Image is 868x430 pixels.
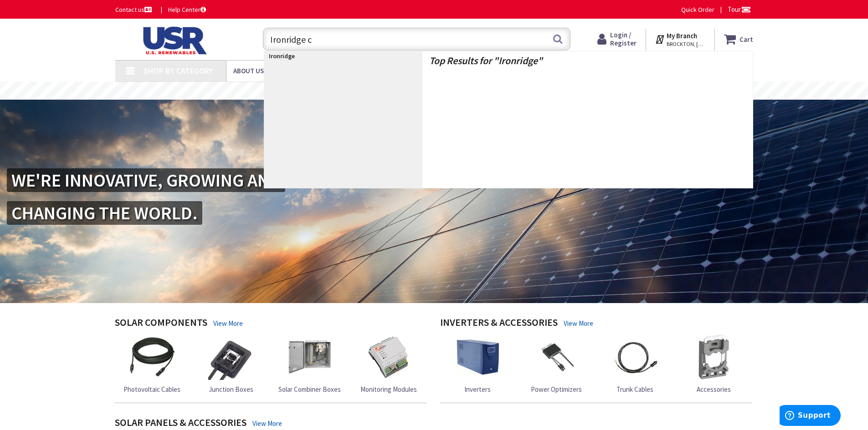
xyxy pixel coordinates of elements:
img: Solar Combiner Boxes [287,334,333,380]
span: Monitoring Modules [360,385,417,394]
h2: WE'RE INNOVATIVE, GROWING AND [7,168,285,192]
strong: Ironridge [269,52,295,60]
strong: My Branch [667,31,697,40]
span: Solar Combiner Boxes [278,385,341,394]
span: Trunk Cables [616,385,653,394]
a: View More [252,419,282,428]
input: What are you looking for? [263,28,570,51]
span: Junction Boxes [209,385,253,394]
h2: CHANGING THE WORLD. [7,201,202,225]
span: Login / Register [610,30,637,47]
a: Cart [724,31,753,47]
a: Trunk Cables Trunk Cables [612,334,658,394]
span: Power Optimizers [531,385,582,394]
a: Solar Combiner Boxes Solar Combiner Boxes [278,334,341,394]
h4: Solar Panels & Accessories [115,417,247,430]
a: View More [213,319,243,328]
img: Power Optimizers [534,334,579,380]
a: View More [564,319,593,328]
span: About Us [233,66,264,75]
a: Help Center [168,5,206,14]
a: Junction Boxes Junction Boxes [208,334,254,394]
span: Shop By Category [144,66,213,76]
strong: Cart [740,31,753,47]
strong: Ironridge [498,54,538,67]
span: Inverters [464,385,491,394]
a: Contact us [115,5,154,14]
a: Photovoltaic Cables Photovoltaic Cables [123,334,180,394]
img: Junction Boxes [208,334,254,380]
span: Accessories [697,385,731,394]
a: Accessories Accessories [691,334,737,394]
a: Power Optimizers Power Optimizers [531,334,582,394]
a: Quick Order [681,5,714,14]
a: Inverters Inverters [455,334,500,394]
img: Trunk Cables [612,334,658,380]
img: Photovoltaic Cables [129,334,175,380]
h4: Inverters & Accessories [440,317,558,330]
a: Login / Register [597,31,637,47]
img: Accessories [691,334,737,380]
span: BROCKTON, [GEOGRAPHIC_DATA] [667,40,705,48]
iframe: Opens a widget where you can find more information [780,405,841,428]
img: Monitoring Modules [366,334,411,380]
img: Inverters [455,334,500,380]
h4: Top Results for " " [429,51,746,66]
span: Photovoltaic Cables [123,385,180,394]
a: Monitoring Modules Monitoring Modules [360,334,417,394]
h4: Solar Components [115,317,207,330]
img: U.S. Renewable Solutions [115,26,231,55]
div: My Branch BROCKTON, [GEOGRAPHIC_DATA] [655,31,705,47]
span: Tour [728,5,751,14]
